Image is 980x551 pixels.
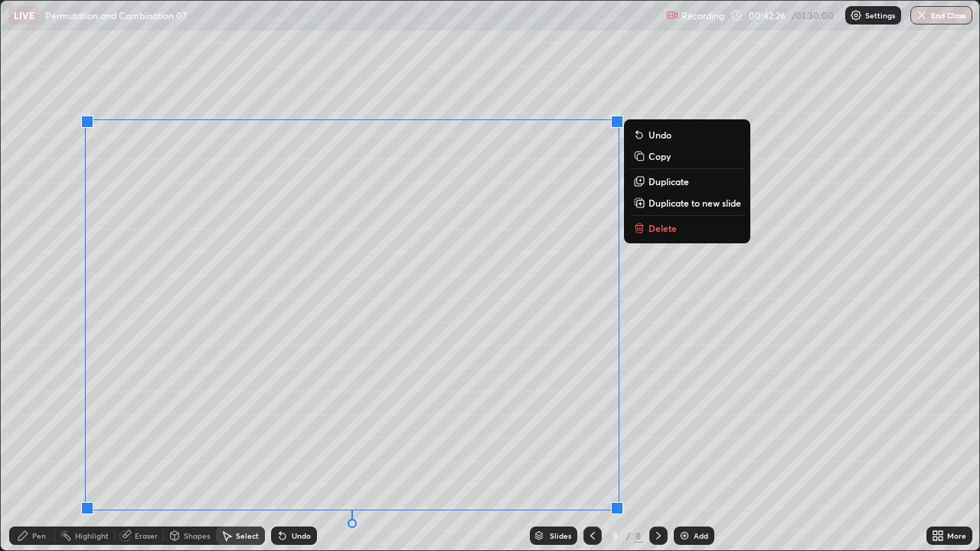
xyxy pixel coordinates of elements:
p: Copy [648,150,671,162]
img: end-class-cross [916,9,928,21]
p: Settings [865,11,895,19]
div: More [947,532,966,540]
button: Delete [630,219,744,237]
img: add-slide-button [678,530,691,542]
div: Slides [550,532,571,540]
p: Duplicate [648,175,689,187]
div: Undo [292,532,311,540]
p: Recording [681,10,724,21]
p: LIVE [14,9,34,21]
div: Pen [32,532,46,540]
div: 8 [634,529,643,543]
div: Shapes [184,532,210,540]
p: Duplicate to new slide [648,197,741,209]
div: Select [236,532,259,540]
button: Duplicate [630,172,744,191]
p: Permutation and Combination 07 [45,9,187,21]
p: Undo [648,129,671,141]
button: Duplicate to new slide [630,194,744,212]
p: Delete [648,222,677,234]
img: recording.375f2c34.svg [666,9,678,21]
button: Undo [630,126,744,144]
div: Add [694,532,708,540]
div: Highlight [75,532,109,540]
img: class-settings-icons [850,9,862,21]
div: 8 [608,531,623,540]
button: End Class [910,6,972,24]
div: Eraser [135,532,158,540]
button: Copy [630,147,744,165]
div: / [626,531,631,540]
